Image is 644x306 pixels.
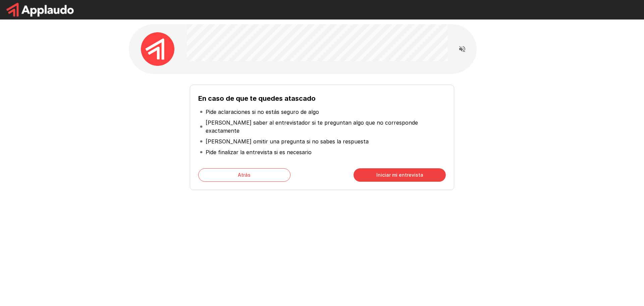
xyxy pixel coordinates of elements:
[376,172,423,178] font: Iniciar mi entrevista
[206,138,369,145] font: [PERSON_NAME] omitir una pregunta si no sabes la respuesta
[206,108,319,115] font: Pide aclaraciones si no estás seguro de algo
[206,149,312,156] font: Pide finalizar la entrevista si es necesario
[141,32,174,66] img: applaudo_avatar.png
[455,42,469,56] button: Leer las preguntas en voz alta
[198,168,290,182] button: Atrás
[238,172,251,178] font: Atrás
[354,168,446,182] button: Iniciar mi entrevista
[206,119,418,134] font: [PERSON_NAME] saber al entrevistador si te preguntan algo que no corresponde exactamente
[198,94,316,102] font: En caso de que te quedes atascado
